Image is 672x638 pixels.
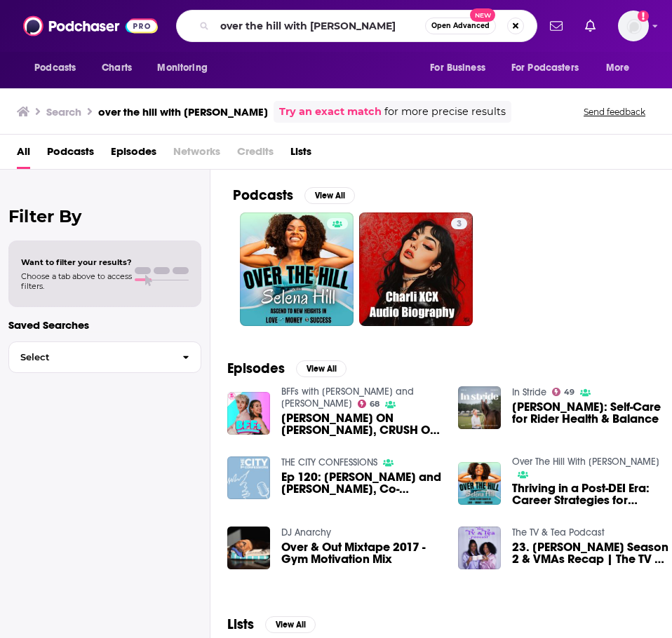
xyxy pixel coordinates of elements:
[233,186,293,204] h2: Podcasts
[8,318,201,332] p: Saved Searches
[304,187,355,204] button: View All
[618,11,649,41] span: Logged in as GregKubie
[512,541,672,565] span: 23. [PERSON_NAME] Season 2 & VMAs Recap | The TV & Tea Podcast
[279,104,382,120] a: Try an exact match
[176,10,537,42] div: Search podcasts, credits, & more...
[93,55,140,81] a: Charts
[512,541,672,565] a: 23. Hanna Season 2 & VMAs Recap | The TV & Tea Podcast
[237,140,274,169] span: Credits
[157,58,207,78] span: Monitoring
[98,105,268,118] h3: over the hill with [PERSON_NAME]
[8,206,201,226] h2: Filter By
[227,360,285,377] h2: Episodes
[544,14,568,38] a: Show notifications dropdown
[458,386,501,429] img: Selena O’Hanlon: Self-Care for Rider Health & Balance
[21,271,132,291] span: Choose a tab above to access filters.
[265,616,316,633] button: View All
[281,471,441,495] a: Ep 120: Hilla Narov and Samantha Woolf, Co-Founders of Official Partner- Challenges and Lessons a...
[512,401,672,425] span: [PERSON_NAME]: Self-Care for Rider Health & Balance
[618,11,649,41] button: Show profile menu
[17,140,30,169] a: All
[512,401,672,425] a: Selena O’Hanlon: Self-Care for Rider Health & Balance
[296,360,347,377] button: View All
[227,527,270,569] img: Over & Out Mixtape 2017 - Gym Motivation Mix
[596,55,647,81] button: open menu
[147,55,225,81] button: open menu
[512,386,546,398] a: In Stride
[215,15,425,37] input: Search podcasts, credits, & more...
[425,18,496,34] button: Open AdvancedNew
[23,13,158,39] img: Podchaser - Follow, Share and Rate Podcasts
[227,616,316,633] a: ListsView All
[511,58,579,78] span: For Podcasters
[579,14,601,38] a: Show notifications dropdown
[290,140,311,169] a: Lists
[512,527,605,538] a: The TV & Tea Podcast
[512,456,659,468] a: Over The Hill With Selena Hill
[227,392,270,435] img: BRECKIE HILL ON LIVVY DUNNE BEEF, CRUSH ON JOSH RICHARDS, AND BIG ANNOUNCEMENT — BFFs EP. 122
[384,104,506,120] span: for more precise results
[8,341,201,373] button: Select
[430,58,485,78] span: For Business
[564,389,574,395] span: 49
[227,456,270,499] img: Ep 120: Hilla Narov and Samantha Woolf, Co-Founders of Official Partner- Challenges and Lessons a...
[431,22,490,29] span: Open Advanced
[420,55,503,81] button: open menu
[451,218,467,229] a: 3
[458,527,501,569] img: 23. Hanna Season 2 & VMAs Recap | The TV & Tea Podcast
[552,388,575,396] a: 49
[457,217,462,231] span: 3
[281,456,377,468] a: THE CITY CONFESSIONS
[618,11,649,41] img: User Profile
[281,527,331,538] a: DJ Anarchy
[47,140,94,169] a: Podcasts
[358,400,380,408] a: 68
[281,541,441,565] a: Over & Out Mixtape 2017 - Gym Motivation Mix
[458,462,501,505] img: Thriving in a Post-DEI Era: Career Strategies for Uncertain Times
[25,55,94,81] button: open menu
[359,212,473,326] a: 3
[227,616,254,633] h2: Lists
[281,412,441,436] a: BRECKIE HILL ON LIVVY DUNNE BEEF, CRUSH ON JOSH RICHARDS, AND BIG ANNOUNCEMENT — BFFs EP. 122
[470,8,495,22] span: New
[233,186,355,204] a: PodcastsView All
[370,401,379,407] span: 68
[34,58,76,78] span: Podcasts
[9,353,171,362] span: Select
[46,105,81,118] h3: Search
[502,55,599,81] button: open menu
[227,360,347,377] a: EpisodesView All
[21,257,132,267] span: Want to filter your results?
[111,140,156,169] a: Episodes
[638,11,649,22] svg: Add a profile image
[173,140,220,169] span: Networks
[281,412,441,436] span: [PERSON_NAME] ON [PERSON_NAME], CRUSH ON [PERSON_NAME], AND [PERSON_NAME] ANNOUNCEMENT — BFFs EP....
[512,482,672,506] a: Thriving in a Post-DEI Era: Career Strategies for Uncertain Times
[102,58,132,78] span: Charts
[579,106,650,118] button: Send feedback
[281,386,414,409] a: BFFs with Josh Richards and Brianna Chickenfry
[281,471,441,495] span: Ep 120: [PERSON_NAME] and [PERSON_NAME], Co-Founders of Official Partner- Challenges and Lessons ...
[606,58,630,78] span: More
